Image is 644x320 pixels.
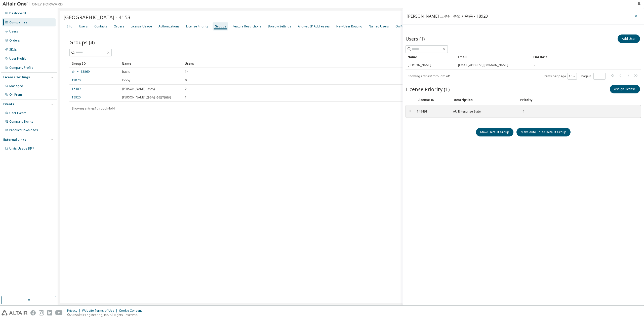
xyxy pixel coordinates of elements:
div: Orders [114,24,124,28]
span: - [534,63,535,67]
div: Product Downloads [9,128,38,132]
div: Dashboard [9,11,26,15]
span: Page n. [581,73,606,80]
img: instagram.svg [39,310,44,315]
button: Add User [618,34,640,43]
div: License ID [418,98,448,102]
img: linkedin.svg [47,310,52,315]
span: Showing entries 1 through 1 of 1 [408,74,451,78]
span: 0 [185,78,187,82]
div: Name [122,59,181,67]
div: On Prem [9,93,22,97]
span: [EMAIL_ADDRESS][DOMAIN_NAME] [458,63,508,67]
div: Named Users [369,24,389,28]
div: AU Enterprise Suite [453,110,513,114]
div: Users [185,59,618,67]
a: 13869 [72,70,90,74]
span: Items per page [544,73,577,80]
span: 14 [185,70,188,74]
div: Company Profile [9,66,33,70]
div: Groups [215,24,226,28]
div: Name [408,53,454,61]
span: Showing entries 1 through 4 of 4 [72,106,115,111]
div: Company Events [9,120,33,124]
button: Assign License [610,85,640,93]
img: youtube.svg [55,310,63,315]
span: [PERSON_NAME] 교수님 수업지원용 [122,95,171,99]
div: Group ID [71,59,118,67]
span: lobby [122,78,130,82]
p: © 2025 Altair Engineering, Inc. All Rights Reserved. [67,313,145,317]
div: Description [454,98,514,102]
div: Managed [9,84,23,88]
span: Users (1) [406,36,425,42]
div: ⠿ [409,110,412,114]
div: SKUs [9,48,17,52]
div: Contacts [94,24,107,28]
div: Info [67,24,72,28]
span: Units Usage BI [9,146,34,151]
div: User Profile [9,57,26,61]
span: 2 [185,87,187,91]
a: 16409 [72,87,80,91]
div: Events [3,102,14,106]
div: Companies [9,20,27,24]
div: Orders [9,39,20,43]
a: 18920 [72,95,80,99]
div: License Usage [131,24,152,28]
span: 1 [185,95,187,99]
span: [GEOGRAPHIC_DATA] - 4153 [63,14,131,21]
img: Altair One [3,2,65,7]
div: Allowed IP Addresses [298,24,330,28]
span: basic [122,70,130,74]
div: Feature Restrictions [233,24,261,28]
div: Website Terms of Use [82,309,119,313]
img: facebook.svg [30,310,36,315]
div: On Prem [395,24,408,28]
div: User Events [9,111,26,115]
span: License Priority (1) [406,86,450,93]
div: Users [9,29,18,33]
div: Borrow Settings [268,24,291,28]
div: Email [458,53,529,61]
div: New User Routing [336,24,362,28]
div: Authorizations [158,24,180,28]
div: [PERSON_NAME] 교수님 수업지원용 - 18920 [407,14,488,18]
span: Groups (4) [69,39,95,46]
div: 1 [519,110,525,114]
span: [PERSON_NAME] [408,63,431,67]
button: Make Auto Route Default Group [516,128,571,136]
div: License Settings [3,75,30,79]
div: Privacy [67,309,82,313]
button: 10 [569,74,576,78]
div: License Priority [186,24,208,28]
div: End Date [533,53,627,61]
img: altair_logo.svg [2,310,27,315]
div: External Links [3,138,26,142]
button: Make Default Group [476,128,513,136]
div: Priority [520,98,533,102]
a: 13870 [72,78,80,82]
div: 149491 [417,110,447,114]
div: Cookie Consent [119,309,145,313]
span: [PERSON_NAME] 교수님 [122,87,155,91]
div: Users [79,24,88,28]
